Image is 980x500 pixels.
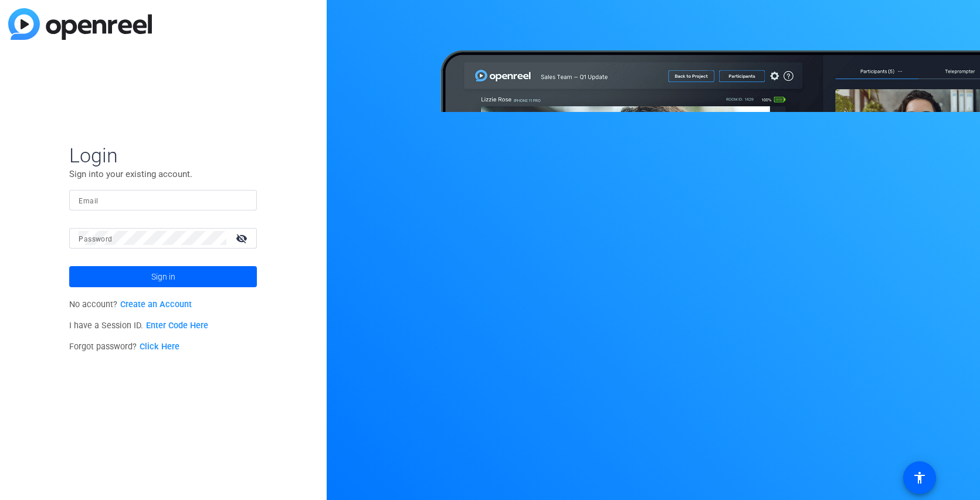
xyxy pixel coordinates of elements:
span: Login [69,143,257,168]
button: Sign in [69,266,257,287]
a: Click Here [140,342,179,352]
mat-label: Email [79,197,98,205]
input: Enter Email Address [79,193,247,207]
mat-icon: visibility_off [229,230,257,247]
span: I have a Session ID. [69,321,208,331]
span: Sign in [151,262,175,291]
mat-label: Password [79,235,112,243]
a: Enter Code Here [146,321,208,331]
span: Forgot password? [69,342,179,352]
span: No account? [69,300,192,309]
a: Create an Account [120,300,192,309]
mat-icon: accessibility [913,471,927,485]
img: blue-gradient.svg [8,8,152,40]
p: Sign into your existing account. [69,168,257,181]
